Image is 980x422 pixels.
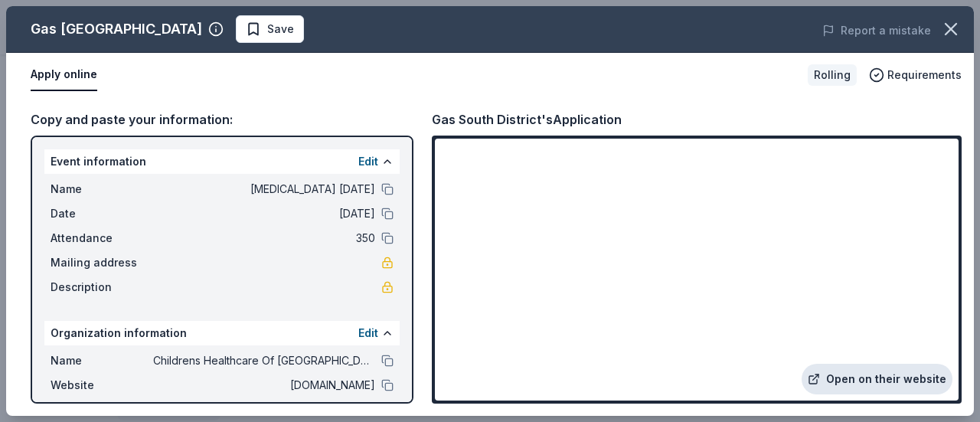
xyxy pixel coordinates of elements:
button: Save [236,15,304,43]
span: Save [267,20,294,38]
span: Mailing address [51,254,153,272]
span: [MEDICAL_DATA] [DATE] [153,180,375,198]
span: EIN [51,401,153,419]
span: [DATE] [153,204,375,223]
button: Edit [358,324,378,342]
a: Open on their website [802,364,952,394]
button: Report a mistake [822,21,931,40]
span: [DOMAIN_NAME] [153,376,375,394]
button: Apply online [31,59,97,91]
span: Description [51,278,153,296]
div: Event information [44,149,400,174]
div: Gas South District's Application [432,110,622,129]
span: [US_EMPLOYER_IDENTIFICATION_NUMBER] [153,401,375,419]
span: Name [51,180,153,198]
div: Copy and paste your information: [31,110,413,129]
button: Edit [358,152,378,171]
span: Requirements [887,66,962,84]
div: Organization information [44,321,400,345]
span: Name [51,352,153,370]
span: 350 [153,229,375,247]
div: Rolling [808,64,857,86]
span: Attendance [51,229,153,247]
span: Date [51,204,153,223]
span: Website [51,376,153,394]
button: Requirements [869,66,962,84]
span: Childrens Healthcare Of [GEOGRAPHIC_DATA] [153,352,375,370]
div: Gas [GEOGRAPHIC_DATA] [31,17,202,41]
